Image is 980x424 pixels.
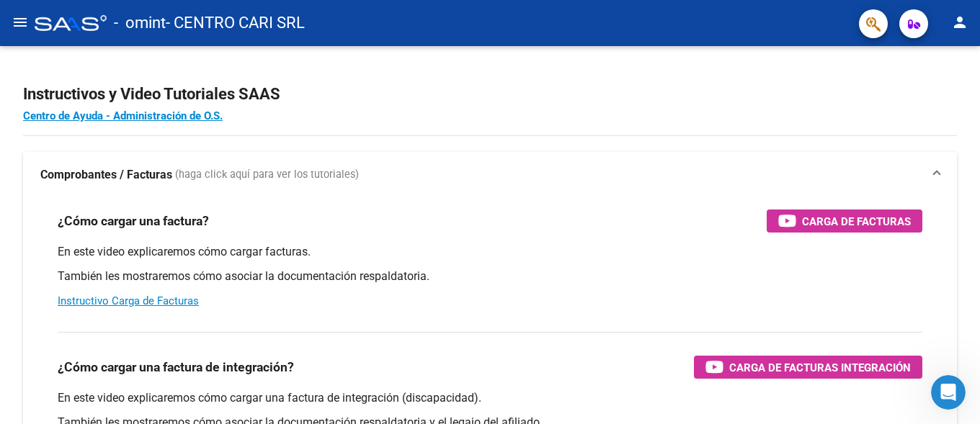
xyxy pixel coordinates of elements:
span: (haga click aquí para ver los tutoriales) [175,167,359,183]
span: Carga de Facturas [802,212,911,230]
span: - omint [114,7,166,39]
iframe: Intercom live chat [931,375,966,410]
h2: Instructivos y Video Tutoriales SAAS [23,81,957,108]
span: - CENTRO CARI SRL [166,7,305,39]
a: Centro de Ayuda - Administración de O.S. [23,109,223,122]
a: Instructivo Carga de Facturas [58,294,199,307]
button: Carga de Facturas Integración [694,356,922,379]
span: Carga de Facturas Integración [729,358,911,376]
p: En este video explicaremos cómo cargar una factura de integración (discapacidad). [58,390,922,406]
mat-icon: person [951,14,968,31]
p: También les mostraremos cómo asociar la documentación respaldatoria. [58,269,922,284]
strong: Comprobantes / Facturas [40,167,172,183]
button: Carga de Facturas [767,209,922,233]
mat-icon: menu [12,14,29,31]
h3: ¿Cómo cargar una factura? [58,211,209,231]
p: En este video explicaremos cómo cargar facturas. [58,244,922,260]
h3: ¿Cómo cargar una factura de integración? [58,357,294,377]
mat-expansion-panel-header: Comprobantes / Facturas (haga click aquí para ver los tutoriales) [23,152,957,198]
